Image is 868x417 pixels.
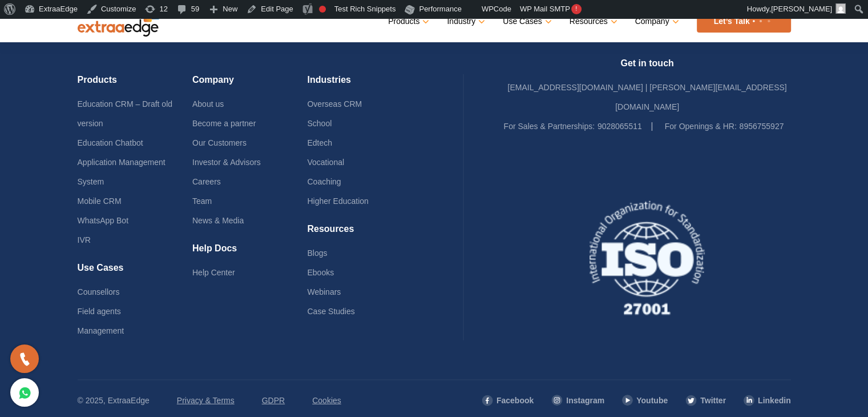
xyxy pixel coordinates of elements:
[312,391,341,410] a: Cookies
[78,158,165,186] a: Application Management System
[177,391,235,410] a: Privacy & Terms
[192,99,224,109] a: About us
[570,13,615,30] a: Resources
[447,13,483,30] a: Industry
[307,119,332,128] a: School
[78,216,129,225] a: WhatsApp Bot
[262,391,285,410] a: GDPR
[78,197,122,206] a: Mobile CRM
[743,391,791,410] a: Linkedin
[192,216,244,225] a: News & Media
[307,158,344,167] a: Vocational
[307,74,422,94] h4: Industries
[307,177,341,186] a: Coaching
[78,235,91,244] a: IVR
[307,197,368,206] a: Higher Education
[621,391,668,410] a: Youtube
[307,138,332,147] a: Edtech
[78,326,124,335] a: Management
[192,74,307,94] h4: Company
[192,197,212,206] a: Team
[697,10,791,33] a: Let’s Talk
[192,268,235,277] a: Help Center
[78,99,173,128] a: Education CRM – Draft old version
[771,5,832,13] span: [PERSON_NAME]
[307,268,334,277] a: Ebooks
[78,307,121,316] a: Field agents
[307,248,327,258] a: Blogs
[307,287,341,296] a: Webinars
[192,243,307,263] h4: Help Docs
[192,119,256,128] a: Become a partner
[388,13,427,30] a: Products
[504,117,595,136] label: For Sales & Partnerships:
[78,262,192,282] h4: Use Cases
[665,117,737,136] label: For Openings & HR:
[597,122,642,131] a: 9028065511
[507,83,786,111] a: [EMAIL_ADDRESS][DOMAIN_NAME] | [PERSON_NAME][EMAIL_ADDRESS][DOMAIN_NAME]
[685,391,726,410] a: Twitter
[503,13,549,30] a: Use Cases
[78,391,150,410] p: © 2025, ExtraaEdge
[307,99,362,109] a: Overseas CRM
[192,177,221,186] a: Careers
[192,158,261,167] a: Investor & Advisors
[481,391,534,410] a: Facebook
[635,13,677,30] a: Company
[307,223,422,243] h4: Resources
[504,58,791,78] h4: Get in touch
[307,307,354,316] a: Case Studies
[78,74,192,94] h4: Products
[739,122,784,131] a: 8956755927
[551,391,604,410] a: Instagram
[78,287,120,296] a: Counsellors
[192,138,247,147] a: Our Customers
[571,4,582,14] span: !
[78,138,143,147] a: Education Chatbot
